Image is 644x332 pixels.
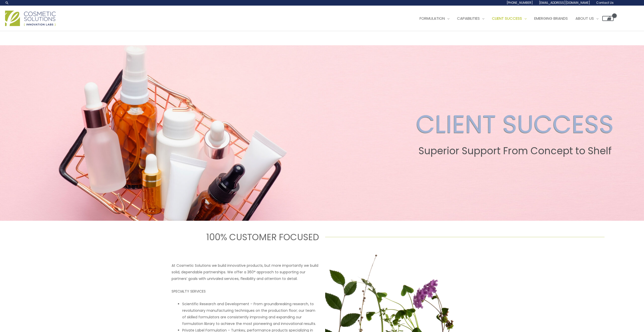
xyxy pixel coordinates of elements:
a: View Shopping Cart, empty [602,16,614,21]
a: Emerging Brands [530,11,572,26]
p: At Cosmetic Solutions we build innovative products, but more importantly we build solid, dependab... [172,262,319,282]
span: [EMAIL_ADDRESS][DOMAIN_NAME] [539,1,590,5]
a: About Us [572,11,602,26]
h2: Superior Support From Concept to Shelf [416,145,614,157]
a: Capabilities [453,11,488,26]
span: Formulation [420,16,445,21]
h2: CLIENT SUCCESS [416,109,614,139]
a: Client Success [488,11,530,26]
span: Contact Us [596,1,614,5]
span: [PHONE_NUMBER] [507,1,533,5]
img: Cosmetic Solutions Logo [5,11,56,26]
a: Search icon link [5,1,9,5]
span: Capabilities [457,16,480,21]
span: About Us [575,16,594,21]
li: Scientific Research and Development – From groundbreaking research, to revolutionary manufacturin... [182,301,319,327]
p: SPECIALTY SERVICES [172,288,319,295]
a: Formulation [416,11,453,26]
nav: Site Navigation [412,11,614,26]
span: Client Success [492,16,522,21]
h1: 100% CUSTOMER FOCUSED [39,231,319,243]
span: Emerging Brands [534,16,568,21]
